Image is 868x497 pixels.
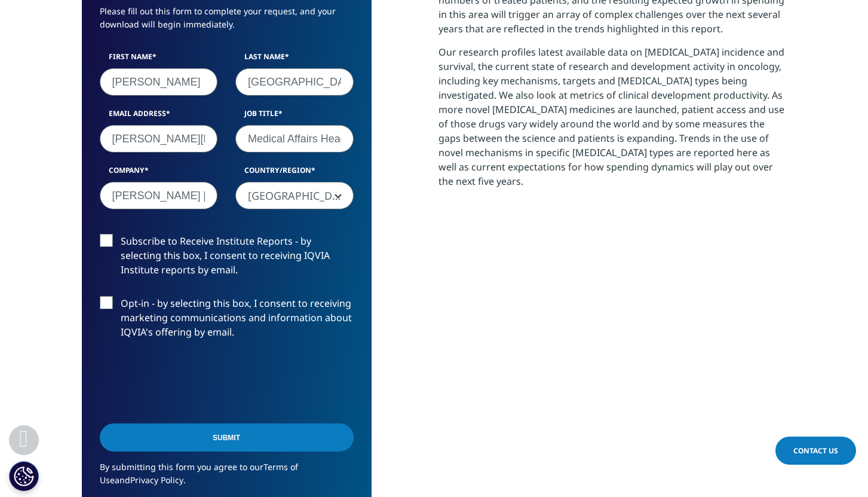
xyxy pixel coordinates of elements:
[100,234,354,283] label: Subscribe to Receive Institute Reports - by selecting this box, I consent to receiving IQVIA Inst...
[235,51,354,68] label: Last Name
[100,5,354,40] p: Please fill out this form to complete your request, and your download will begin immediately.
[235,182,354,209] span: United States
[100,108,218,125] label: Email Address
[100,358,281,405] iframe: reCAPTCHA
[438,45,787,197] p: Our research profiles latest available data on [MEDICAL_DATA] incidence and survival, the current...
[235,108,354,125] label: Job Title
[775,437,856,465] a: Contact Us
[235,165,354,182] label: Country/Region
[100,296,354,346] label: Opt-in - by selecting this box, I consent to receiving marketing communications and information a...
[100,423,354,452] input: Submit
[100,51,218,68] label: First Name
[9,461,39,491] button: Cookies Settings
[100,461,354,496] p: By submitting this form you agree to our and .
[793,446,838,456] span: Contact Us
[236,182,353,210] span: United States
[100,165,218,182] label: Company
[130,474,183,486] a: Privacy Policy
